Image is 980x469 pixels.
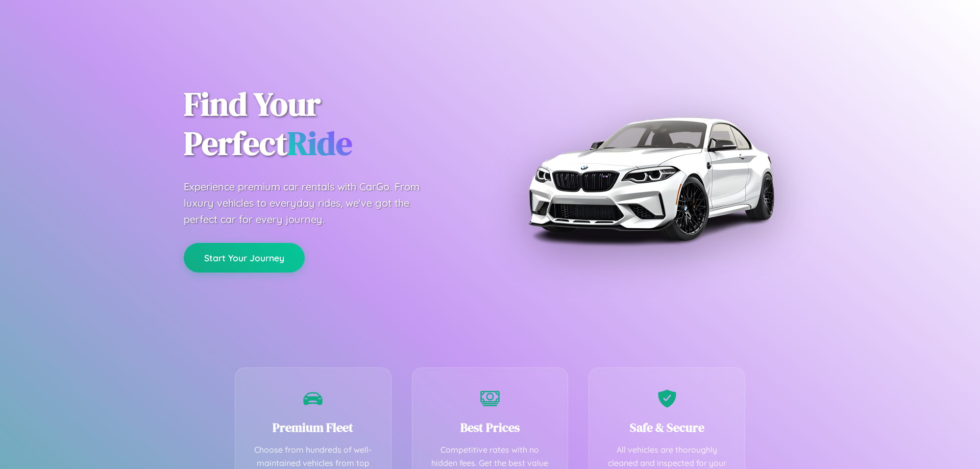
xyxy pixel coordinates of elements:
[184,85,475,163] h1: Find Your Perfect
[287,121,352,165] span: Ride
[428,419,553,436] h3: Best Prices
[604,419,729,436] h3: Safe & Secure
[184,243,305,273] button: Start Your Journey
[184,179,439,228] p: Experience premium car rentals with CarGo. From luxury vehicles to everyday rides, we've got the ...
[251,419,376,436] h3: Premium Fleet
[523,51,778,306] img: Premium BMW car rental vehicle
